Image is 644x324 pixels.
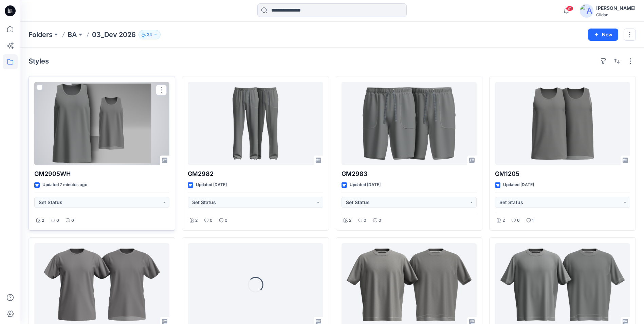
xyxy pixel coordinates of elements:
[68,30,77,39] a: BA
[29,30,53,39] a: Folders
[188,82,323,165] a: GM2982
[34,169,169,179] p: GM2905WH
[342,169,477,179] p: GM2983
[188,169,323,179] p: GM2982
[195,217,198,224] p: 2
[502,217,505,224] p: 2
[34,82,169,165] a: GM2905WH
[350,181,381,188] p: Updated [DATE]
[196,181,227,188] p: Updated [DATE]
[566,6,573,11] span: 31
[147,31,152,38] p: 24
[364,217,366,224] p: 0
[596,4,636,12] div: [PERSON_NAME]
[71,217,74,224] p: 0
[580,4,593,18] img: avatar
[495,82,630,165] a: GM1205
[56,217,59,224] p: 0
[42,217,44,224] p: 2
[503,181,534,188] p: Updated [DATE]
[29,57,49,65] h4: Styles
[349,217,351,224] p: 2
[42,181,87,188] p: Updated 7 minutes ago
[588,29,618,41] button: New
[532,217,534,224] p: 1
[225,217,227,224] p: 0
[517,217,520,224] p: 0
[210,217,213,224] p: 0
[596,12,636,17] div: Gildan
[92,30,136,39] p: 03_Dev 2026
[379,217,381,224] p: 0
[139,30,161,39] button: 24
[495,169,630,179] p: GM1205
[342,82,477,165] a: GM2983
